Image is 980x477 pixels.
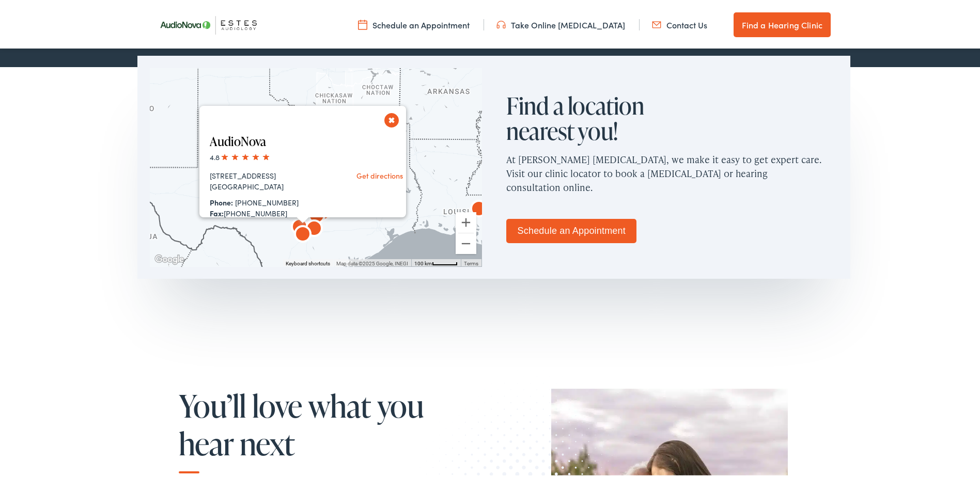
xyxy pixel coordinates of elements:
div: AudioNova [466,196,491,220]
button: Zoom in [456,210,476,231]
span: next [240,424,295,458]
div: [STREET_ADDRESS] [210,168,327,179]
p: At [PERSON_NAME] [MEDICAL_DATA], we make it easy to get expert care. Visit our clinic locator to ... [506,142,838,200]
a: Open this area in Google Maps (opens a new window) [152,251,186,264]
a: Find a Hearing Clinic [734,10,831,35]
span: what [308,387,371,421]
span: you [377,387,424,421]
strong: Fax: [210,206,224,216]
button: Map Scale: 100 km per 46 pixels [411,257,461,264]
div: AudioNova [287,214,312,239]
span: love [252,387,302,421]
img: utility icon [358,17,367,28]
span: 100 km [414,259,432,264]
a: Schedule an Appointment [358,17,470,28]
strong: Phone: [210,195,233,205]
div: [PHONE_NUMBER] [210,206,327,217]
button: Close [383,109,401,127]
img: Google [152,251,186,264]
span: 4.8 [210,150,271,160]
img: utility icon [496,17,506,28]
a: Get directions [356,168,403,179]
a: Take Online [MEDICAL_DATA] [496,17,625,28]
button: Keyboard shortcuts [286,258,330,265]
a: AudioNova [210,131,266,148]
img: utility icon [652,17,661,28]
span: You’ll [179,387,246,421]
div: [GEOGRAPHIC_DATA] [210,179,327,190]
button: Zoom out [456,231,476,252]
a: Contact Us [652,17,707,28]
span: Map data ©2025 Google, INEGI [336,259,408,264]
a: [PHONE_NUMBER] [235,195,299,205]
span: hear [179,424,234,458]
a: Terms [464,259,478,264]
h2: Find a location nearest you! [506,91,672,142]
div: AudioNova [290,221,315,246]
a: Schedule an Appointment [506,217,636,241]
